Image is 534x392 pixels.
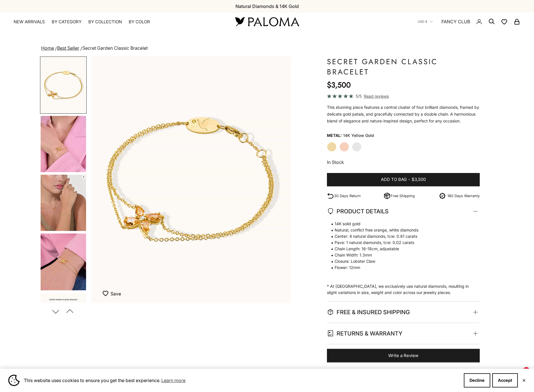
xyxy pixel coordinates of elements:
[40,57,87,114] button: Go to item 1
[91,57,291,303] img: #YellowGold
[52,19,82,25] summary: By Category
[418,19,433,24] button: USD $
[327,201,480,222] summary: PRODUCT DETAILS
[40,293,87,350] button: Go to item 7
[40,174,87,232] button: Go to item 5
[327,221,474,227] span: 14K solid gold
[235,3,299,10] p: Natural Diamonds & 14K Gold
[160,376,186,385] a: Learn more
[82,45,148,51] span: Secret Garden Classic Bracelet
[57,45,79,51] a: Best Seller
[327,307,410,317] span: FREE & INSURED SHIPPING
[447,193,480,199] p: 180 Days Warranty
[103,291,121,297] button: Save
[24,376,459,385] span: This website uses cookies to ensure you get the best experience.
[412,176,426,183] span: $3,500
[41,233,86,290] img: #YellowGold #RoseGold #WhiteGold
[327,79,351,91] sale-price: $3,500
[41,45,54,51] a: Home
[40,115,87,173] button: Go to item 4
[327,329,402,338] span: RETURNS & WARRANTY
[327,131,342,140] legend: Metal:
[492,373,518,387] button: Accept
[327,159,480,166] p: In Stock
[327,264,474,271] span: Flower: 12mm
[14,19,222,25] nav: Primary navigation
[327,93,480,99] a: 5/5 Read reviews
[327,233,474,239] span: Center: 4 natural diamonds, tcw: 0.81 carats
[40,233,87,291] button: Go to item 6
[327,258,474,264] span: Closure: Lobster Claw
[327,227,474,233] span: Natural, conflict free orange, white diamonds
[327,207,389,216] span: PRODUCT DETAILS
[343,131,374,140] variant-option-value: 14K Yellow Gold
[41,293,86,349] img: #YellowGold
[327,302,480,323] summary: FREE & INSURED SHIPPING
[391,193,415,199] p: Free Shipping
[364,93,389,99] span: Read reviews
[327,246,474,252] span: Chain Length: 16-18cm, adjustable
[41,57,86,113] img: #YellowGold
[327,57,480,77] h1: Secret Garden Classic Bracelet
[327,239,474,246] span: Pave: 1 natural diamonds, tcw: 0.02 carats
[129,19,150,25] summary: By Color
[418,19,427,24] span: USD $
[41,116,86,172] img: #YellowGold #RoseGold #WhiteGold
[8,375,20,386] img: Cookie banner
[91,57,291,303] div: Item 1 of 13
[418,12,520,31] nav: Secondary navigation
[327,323,480,344] summary: RETURNS & WARRANTY
[41,175,86,231] img: #YellowGold #RoseGold #WhiteGold
[88,19,122,25] summary: By Collection
[441,18,470,25] a: FANCY CLUB
[464,373,490,387] button: Decline
[40,44,494,52] nav: breadcrumbs
[14,19,45,25] a: NEW ARRIVALS
[327,349,480,362] a: Write a Review
[356,93,362,99] span: 5/5
[327,221,474,296] p: * At [GEOGRAPHIC_DATA], we exclusively use natural diamonds, resulting in slight variations in si...
[334,193,361,199] p: 30 Days Return
[327,104,480,124] p: This stunning piece features a central cluster of four brilliant diamonds, framed by delicate gol...
[327,173,480,187] button: Add to bag-$3,500
[327,252,474,258] span: Chain Width: 1.3mm
[522,379,526,382] button: Close
[381,176,407,183] span: Add to bag
[103,291,110,296] img: wishlist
